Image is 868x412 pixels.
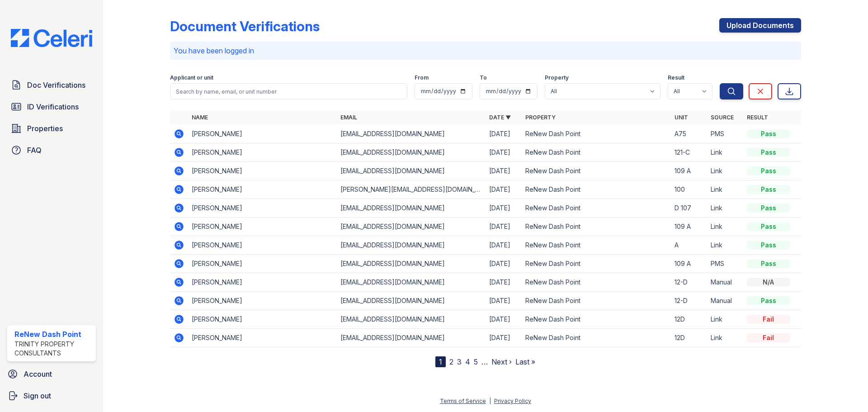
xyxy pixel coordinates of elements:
[170,83,407,99] input: Search by name, email, or unit number
[337,125,486,143] td: [EMAIL_ADDRESS][DOMAIN_NAME]
[747,278,790,287] div: N/A
[489,114,511,121] a: Date ▼
[747,259,790,268] div: Pass
[671,143,707,162] td: 121-C
[522,310,670,329] td: ReNew Dash Point
[522,162,670,180] td: ReNew Dash Point
[486,125,522,143] td: [DATE]
[486,255,522,273] td: [DATE]
[707,180,743,199] td: Link
[337,310,486,329] td: [EMAIL_ADDRESS][DOMAIN_NAME]
[337,236,486,255] td: [EMAIL_ADDRESS][DOMAIN_NAME]
[671,162,707,180] td: 109 A
[337,292,486,310] td: [EMAIL_ADDRESS][DOMAIN_NAME]
[671,218,707,236] td: 109 A
[671,180,707,199] td: 100
[337,199,486,218] td: [EMAIL_ADDRESS][DOMAIN_NAME]
[14,340,92,358] div: Trinity Property Consultants
[522,292,670,310] td: ReNew Dash Point
[337,180,486,199] td: [PERSON_NAME][EMAIL_ADDRESS][DOMAIN_NAME]
[188,329,337,347] td: [PERSON_NAME]
[707,143,743,162] td: Link
[747,296,790,305] div: Pass
[440,398,486,404] a: Terms of Service
[27,145,42,156] span: FAQ
[675,114,688,121] a: Unit
[671,255,707,273] td: 109 A
[340,114,357,121] a: Email
[671,292,707,310] td: 12-D
[486,162,522,180] td: [DATE]
[707,273,743,292] td: Manual
[515,357,535,366] a: Last »
[747,166,790,175] div: Pass
[747,129,790,138] div: Pass
[671,236,707,255] td: A
[747,185,790,194] div: Pass
[522,218,670,236] td: ReNew Dash Point
[522,273,670,292] td: ReNew Dash Point
[668,74,684,81] label: Result
[707,162,743,180] td: Link
[188,199,337,218] td: [PERSON_NAME]
[481,356,488,367] span: …
[7,76,96,94] a: Doc Verifications
[14,329,92,340] div: ReNew Dash Point
[27,101,79,112] span: ID Verifications
[415,74,429,81] label: From
[188,180,337,199] td: [PERSON_NAME]
[188,273,337,292] td: [PERSON_NAME]
[449,357,453,366] a: 2
[486,310,522,329] td: [DATE]
[747,204,790,213] div: Pass
[337,162,486,180] td: [EMAIL_ADDRESS][DOMAIN_NAME]
[671,273,707,292] td: 12-D
[337,143,486,162] td: [EMAIL_ADDRESS][DOMAIN_NAME]
[7,141,96,159] a: FAQ
[486,143,522,162] td: [DATE]
[337,273,486,292] td: [EMAIL_ADDRESS][DOMAIN_NAME]
[545,74,569,81] label: Property
[337,329,486,347] td: [EMAIL_ADDRESS][DOMAIN_NAME]
[24,369,52,379] span: Account
[27,80,85,90] span: Doc Verifications
[337,255,486,273] td: [EMAIL_ADDRESS][DOMAIN_NAME]
[494,398,531,404] a: Privacy Policy
[188,292,337,310] td: [PERSON_NAME]
[192,114,208,121] a: Name
[170,74,213,81] label: Applicant or unit
[522,143,670,162] td: ReNew Dash Point
[457,357,462,366] a: 3
[486,273,522,292] td: [DATE]
[188,255,337,273] td: [PERSON_NAME]
[522,329,670,347] td: ReNew Dash Point
[707,255,743,273] td: PMS
[707,292,743,310] td: Manual
[707,236,743,255] td: Link
[188,125,337,143] td: [PERSON_NAME]
[188,218,337,236] td: [PERSON_NAME]
[188,162,337,180] td: [PERSON_NAME]
[188,143,337,162] td: [PERSON_NAME]
[671,199,707,218] td: D 107
[188,236,337,255] td: [PERSON_NAME]
[707,218,743,236] td: Link
[491,357,512,366] a: Next ›
[719,18,801,33] a: Upload Documents
[747,114,768,121] a: Result
[522,180,670,199] td: ReNew Dash Point
[707,310,743,329] td: Link
[747,241,790,250] div: Pass
[486,199,522,218] td: [DATE]
[707,199,743,218] td: Link
[522,255,670,273] td: ReNew Dash Point
[337,218,486,236] td: [EMAIL_ADDRESS][DOMAIN_NAME]
[671,329,707,347] td: 12D
[671,310,707,329] td: 12D
[486,329,522,347] td: [DATE]
[522,125,670,143] td: ReNew Dash Point
[465,357,470,366] a: 4
[707,125,743,143] td: PMS
[747,222,790,231] div: Pass
[486,218,522,236] td: [DATE]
